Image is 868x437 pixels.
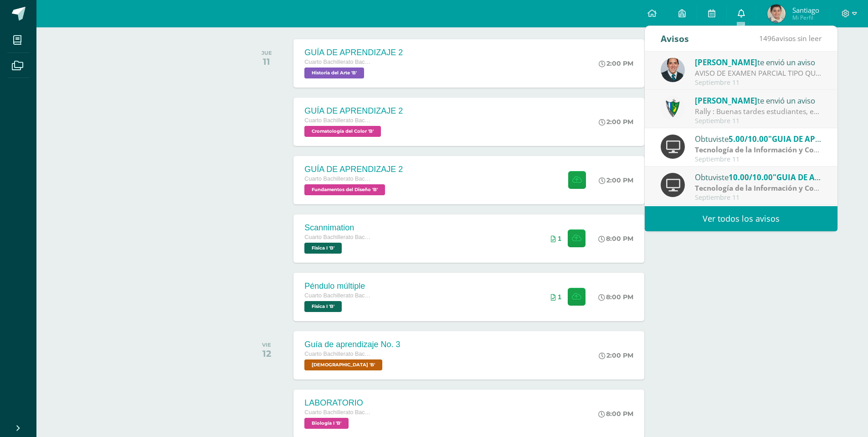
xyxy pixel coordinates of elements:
div: 12 [262,348,271,359]
span: avisos sin leer [759,33,822,43]
span: 5.00/10.00 [729,134,768,144]
span: 1 [558,293,561,301]
div: LABORATORIO [304,398,373,408]
div: Archivos entregados [551,293,561,301]
div: 2:00 PM [599,351,633,359]
div: te envió un aviso [695,56,822,68]
div: Scannimation [304,223,373,233]
div: GUÍA DE APRENDIZAJE 2 [304,165,403,174]
div: Archivos entregados [551,235,561,242]
div: Obtuviste en [695,133,822,145]
span: Biología I 'B' [304,418,349,429]
img: 2306758994b507d40baaa54be1d4aa7e.png [661,58,685,82]
span: Santiago [792,5,819,15]
div: | Zona [695,183,822,193]
div: GUÍA DE APRENDIZAJE 2 [304,106,403,116]
div: Septiembre 11 [695,194,822,202]
span: Cuarto Bachillerato Bachillerato en CCLL con Orientación en Diseño Gráfico [304,234,373,240]
div: JUE [262,50,272,56]
div: Obtuviste en [695,171,822,183]
div: 8:00 PM [598,293,633,301]
div: Guía de aprendizaje No. 3 [304,340,400,349]
div: 2:00 PM [599,176,633,184]
span: Cromatología del Color 'B' [304,126,381,137]
div: 2:00 PM [599,118,633,126]
div: Avisos [661,26,689,51]
img: 9f174a157161b4ddbe12118a61fed988.png [661,96,685,120]
span: Cuarto Bachillerato Bachillerato en CCLL con Orientación en Diseño Gráfico [304,409,373,416]
div: | Zona [695,145,822,155]
span: Biblia 'B' [304,359,382,370]
div: Péndulo múltiple [304,281,373,291]
span: 1496 [759,33,776,43]
div: te envió un aviso [695,94,822,106]
div: AVISO DE EXAMEN PARCIAL TIPO QUIZIZZ 12 DE SEPTIEMBRE 4TO B DISEÑO TICS: Buenas tardes Estimados ... [695,68,822,78]
div: GUÍA DE APRENDIZAJE 2 [304,48,403,57]
span: Mi Perfil [792,14,819,21]
div: 2:00 PM [599,59,633,68]
div: 11 [262,56,272,67]
span: Cuarto Bachillerato Bachillerato en CCLL con Orientación en Diseño Gráfico [304,176,373,182]
span: Cuarto Bachillerato Bachillerato en CCLL con Orientación en Diseño Gráfico [304,117,373,124]
div: Septiembre 11 [695,79,822,87]
img: 0763504484c9044cbf5be1d5c74fd0dd.png [767,5,786,23]
span: 10.00/10.00 [729,172,773,182]
div: VIE [262,342,271,348]
div: 8:00 PM [598,234,633,243]
span: Cuarto Bachillerato Bachillerato en CCLL con Orientación en Diseño Gráfico [304,351,373,357]
span: 1 [558,235,561,242]
span: Cuarto Bachillerato Bachillerato en CCLL con Orientación en Diseño Gráfico [304,292,373,299]
a: Ver todos los avisos [645,206,837,231]
div: Rally : Buenas tardes estudiantes, es un gusto saludarlos. Por este medio se informa que los jóve... [695,106,822,117]
div: 8:00 PM [598,410,633,418]
div: Septiembre 11 [695,117,822,125]
div: Septiembre 11 [695,156,822,163]
span: Física I 'B' [304,301,342,312]
span: Fundamentos del Diseño 'B' [304,184,385,195]
span: Física I 'B' [304,243,342,254]
span: Historia del Arte 'B' [304,68,364,78]
span: [PERSON_NAME] [695,95,757,106]
span: [PERSON_NAME] [695,57,757,68]
span: Cuarto Bachillerato Bachillerato en CCLL con Orientación en Diseño Gráfico [304,59,373,65]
